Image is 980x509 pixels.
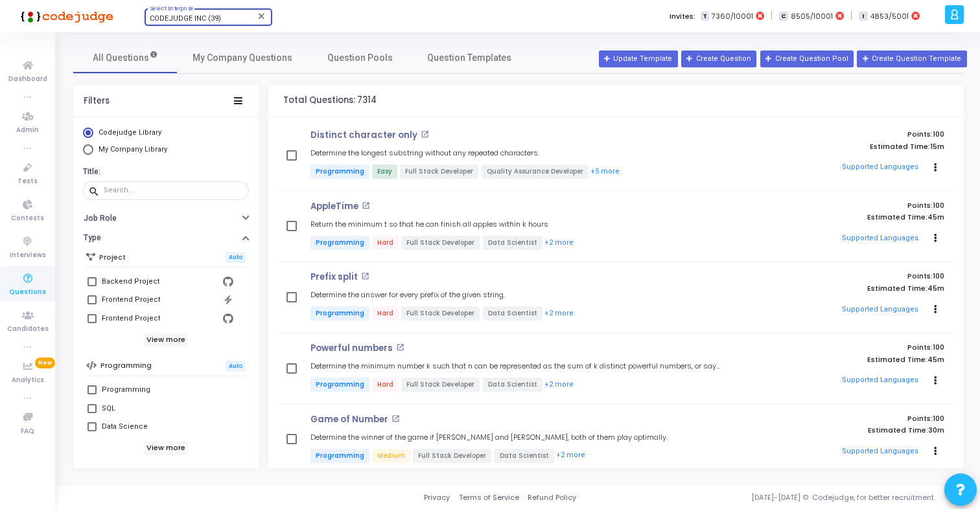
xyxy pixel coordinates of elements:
span: CODEJUDGE INC (39) [150,14,221,23]
span: Quality Assurance Developer [482,164,589,179]
span: New [35,357,55,368]
img: logo [16,3,113,29]
p: Points: [741,343,944,352]
span: FAQ [21,426,34,437]
span: 15m [930,142,944,151]
span: | [771,9,773,23]
button: Supported Languages [838,442,923,461]
span: Full Stack Developer [400,164,478,179]
h5: Determine the answer for every prefix of the given string. [310,291,505,299]
mat-icon: open_in_new [362,201,370,210]
button: Create Question [681,51,756,67]
div: Frontend Project [102,292,160,308]
p: Distinct character only [310,130,417,141]
mat-icon: open_in_new [396,343,404,352]
button: Actions [926,372,944,390]
div: SQL [102,401,115,416]
span: Dashboard [8,74,47,85]
div: Data Science [102,419,148,435]
h5: Determine the winner of the game if [PERSON_NAME] and [PERSON_NAME], both of them play optimally. [310,433,668,442]
span: Hard [372,306,399,321]
span: All Questions [93,51,158,65]
div: [DATE]-[DATE] © Codejudge, for better recruitment. [576,492,964,503]
span: Hard [372,236,399,250]
p: AppleTime [310,201,358,212]
span: 100 [933,413,944,424]
mat-icon: open_in_new [391,414,400,423]
span: Data Scientist [483,306,542,321]
span: | [850,9,852,23]
button: Actions [926,229,944,247]
h5: Return the minimum t so that he can finish all apples within k hours [310,220,548,229]
button: Actions [926,300,944,319]
button: Supported Languages [838,371,923,390]
mat-icon: open_in_new [421,130,429,139]
h6: Job Role [84,214,117,223]
span: Candidates [7,324,49,335]
button: +2 more [544,379,574,391]
button: +2 more [555,449,586,462]
span: 100 [933,342,944,352]
button: Type [73,228,259,248]
span: Full Stack Developer [401,378,480,392]
span: Questions [9,287,46,298]
span: Data Scientist [495,449,554,463]
span: 100 [933,129,944,139]
span: 100 [933,200,944,210]
button: Actions [926,159,944,177]
span: Question Pools [327,51,393,65]
button: Create Question Template [857,51,966,67]
h6: Project [99,253,126,262]
p: Estimated Time: [741,142,944,151]
p: Points: [741,201,944,210]
button: Create Question Pool [760,51,854,67]
span: Question Templates [427,51,511,65]
span: My Company Questions [192,51,292,65]
span: Programming [310,378,369,392]
span: Medium [372,449,410,463]
h6: Type [84,233,101,243]
button: Job Role [73,208,259,228]
span: Contests [11,213,44,224]
span: Programming [310,164,369,179]
p: Estimated Time: [741,284,944,293]
span: 45m [927,213,944,221]
span: C [779,12,787,21]
span: 7360/10001 [712,11,753,22]
span: 45m [927,356,944,364]
a: Refund Policy [528,492,576,503]
h6: Programming [100,361,152,370]
h4: Total Questions: 7314 [283,95,377,106]
h6: View more [144,441,189,455]
span: Interviews [10,250,46,261]
p: Estimated Time: [741,356,944,364]
span: Codejudge Library [99,128,161,137]
a: Update Template [599,51,678,67]
div: Backend Project [102,274,159,289]
span: Programming [310,306,369,321]
span: 100 [933,271,944,281]
mat-icon: Clear [257,11,267,21]
p: Estimated Time: [741,213,944,221]
button: +2 more [544,308,574,320]
span: Full Stack Developer [401,236,480,250]
span: Data Scientist [483,378,542,392]
input: Search... [104,187,244,194]
a: Privacy [424,492,450,503]
span: Tests [17,176,38,187]
div: Filters [84,96,110,106]
mat-icon: search [88,185,104,197]
span: 4853/5001 [870,11,909,22]
h6: View more [144,333,189,347]
p: Prefix split [310,272,358,282]
p: Game of Number [310,414,388,425]
h5: Determine the longest substring without any repeated characters. [310,149,539,157]
p: Points: [741,130,944,139]
p: Estimated Time: [741,426,944,435]
p: Powerful numbers [310,343,393,354]
span: Programming [310,236,369,250]
span: Programming [310,449,369,463]
span: Full Stack Developer [413,449,491,463]
span: 30m [928,426,944,435]
a: Terms of Service [459,492,519,503]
